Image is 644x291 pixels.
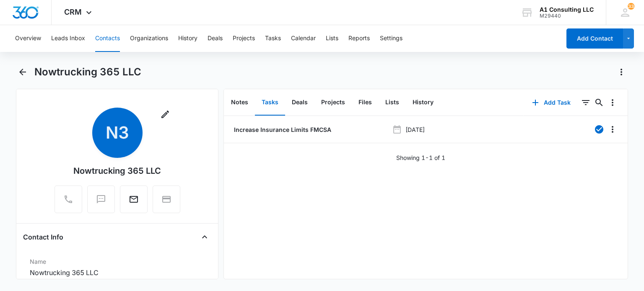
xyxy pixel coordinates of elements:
[64,8,82,16] span: CRM
[95,25,120,52] button: Contacts
[291,25,316,52] button: Calendar
[265,25,281,52] button: Tasks
[120,185,148,213] button: Email
[30,268,204,278] dd: Nowtrucking 365 LLC
[198,230,211,244] button: Close
[326,25,338,52] button: Lists
[92,108,143,158] span: N3
[380,25,402,52] button: Settings
[255,90,285,116] button: Tasks
[15,25,41,52] button: Overview
[233,25,255,52] button: Projects
[579,96,592,109] button: Filters
[406,90,440,116] button: History
[23,232,63,242] h4: Contact Info
[405,125,425,134] p: [DATE]
[51,25,85,52] button: Leads Inbox
[348,25,370,52] button: Reports
[34,66,141,78] h1: Nowtrucking 365 LLC
[628,3,634,10] span: 33
[73,165,161,177] div: Nowtrucking 365 LLC
[540,6,594,13] div: account name
[232,125,331,134] a: Increase Insurance Limits FMCSA
[592,96,606,109] button: Search...
[566,28,623,49] button: Add Contact
[285,90,314,116] button: Deals
[606,123,619,136] button: Overflow Menu
[23,254,211,281] div: NameNowtrucking 365 LLC
[208,25,223,52] button: Deals
[30,257,204,266] label: Name
[314,90,352,116] button: Projects
[16,65,29,79] button: Back
[352,90,379,116] button: Files
[615,65,628,79] button: Actions
[130,25,168,52] button: Organizations
[224,90,255,116] button: Notes
[628,3,634,10] div: notifications count
[524,93,579,113] button: Add Task
[540,13,594,19] div: account id
[379,90,406,116] button: Lists
[120,198,148,206] a: Email
[396,153,445,162] p: Showing 1-1 of 1
[606,96,619,109] button: Overflow Menu
[178,25,197,52] button: History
